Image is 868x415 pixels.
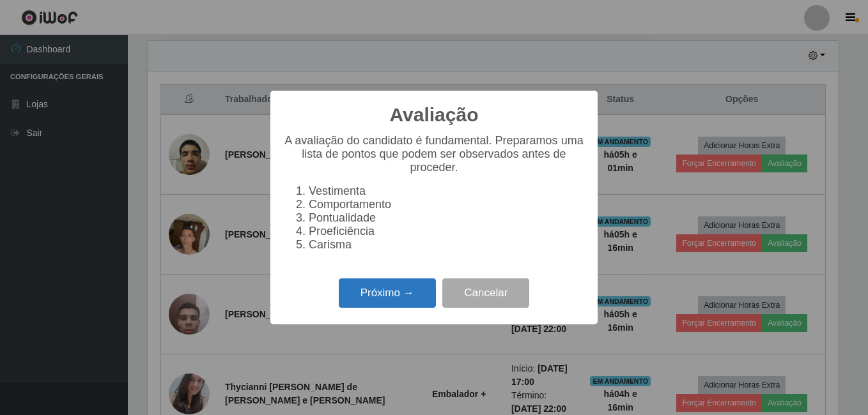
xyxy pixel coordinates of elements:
button: Cancelar [442,278,529,308]
li: Pontualidade [309,211,585,225]
p: A avaliação do candidato é fundamental. Preparamos uma lista de pontos que podem ser observados a... [283,134,585,174]
li: Carisma [309,238,585,252]
li: Proeficiência [309,225,585,238]
li: Vestimenta [309,185,585,198]
h2: Avaliação [390,103,479,126]
button: Próximo → [339,278,436,308]
li: Comportamento [309,198,585,211]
